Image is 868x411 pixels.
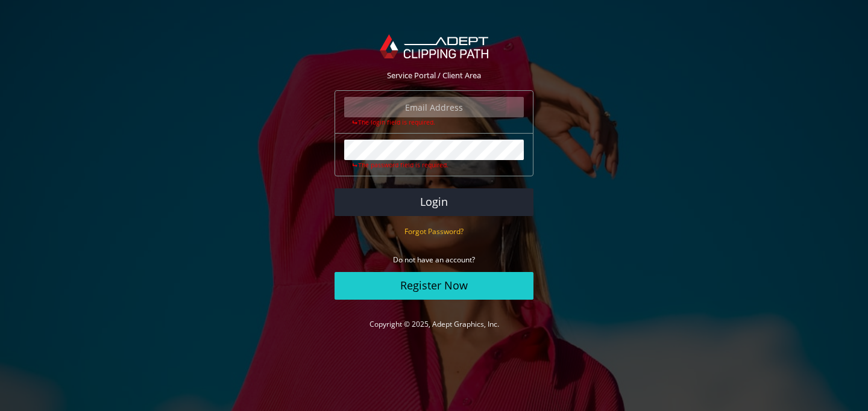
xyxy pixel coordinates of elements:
[344,97,524,117] input: Email Address
[380,34,488,58] img: Adept Graphics
[387,70,481,81] span: Service Portal / Client Area
[335,272,533,300] a: Register Now
[404,226,464,236] a: Forgot Password?
[370,319,499,329] a: Copyright © 2025, Adept Graphics, Inc.
[404,226,464,236] small: Forgot Password?
[344,117,524,127] div: The login field is required.
[393,255,475,265] small: Do not have an account?
[344,160,524,170] div: The password field is required.
[335,188,533,216] button: Login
